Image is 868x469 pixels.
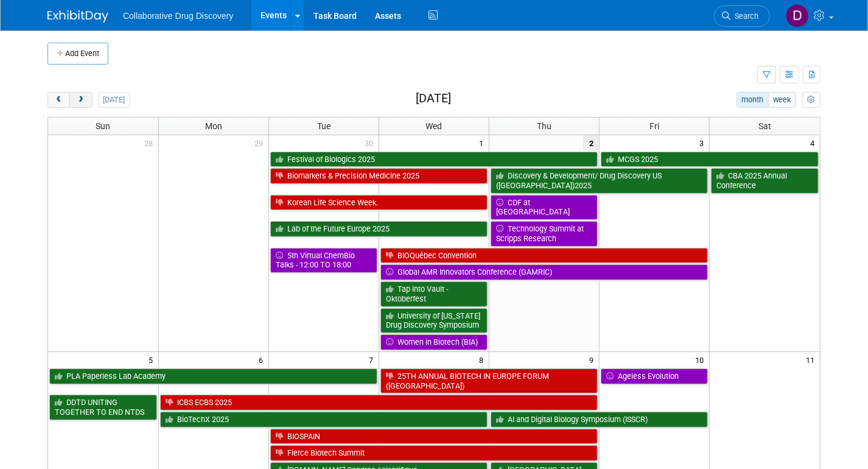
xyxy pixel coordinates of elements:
button: [DATE] [98,92,130,108]
span: Thu [537,121,551,131]
button: myCustomButton [802,92,821,108]
span: Tue [317,121,331,131]
a: Biomarkers & Precision Medicine 2025 [270,168,488,184]
span: Sat [758,121,771,131]
a: AI and Digital Biology Symposium (ISSCR) [491,412,708,428]
span: 6 [257,352,268,367]
span: 3 [698,135,709,150]
span: Wed [425,121,442,131]
a: Korean Life Science Week. [270,195,488,211]
span: 11 [805,352,820,367]
h2: [DATE] [416,92,451,105]
a: BioTechX 2025 [160,412,488,428]
a: Festival of Biologics 2025 [270,152,598,167]
a: Women in Biotech (BIA) [380,334,488,350]
a: Global AMR Innovators Conference (GAMRIC) [380,264,708,280]
button: prev [47,92,70,108]
a: CDF at [GEOGRAPHIC_DATA] [491,195,598,220]
span: 1 [478,135,489,150]
img: Daniel Castro [786,4,809,27]
span: Search [730,12,758,21]
span: 29 [253,135,268,150]
a: MCGS 2025 [601,152,819,167]
a: CBA 2025 Annual Conference [711,168,819,193]
span: Sun [96,121,110,131]
span: 30 [363,135,379,150]
span: 7 [368,352,379,367]
button: week [768,92,796,108]
span: 5 [147,352,158,367]
span: Collaborative Drug Discovery [123,11,233,21]
a: ICBS ECBS 2025 [160,395,598,411]
button: Add Event [47,43,108,65]
span: 8 [478,352,489,367]
a: Ageless Evolution [601,368,708,384]
a: Discovery & Development/ Drug Discovery US ([GEOGRAPHIC_DATA])2025 [491,168,708,193]
a: BIOQuébec Convention [380,248,708,264]
a: 5th Virtual ChemBio Talks - 12:00 TO 18:00 [270,248,377,273]
span: 28 [143,135,158,150]
i: Personalize Calendar [807,96,815,104]
a: 25TH ANNUAL BIOTECH IN EUROPE FORUM ([GEOGRAPHIC_DATA]) [380,368,598,393]
span: 4 [809,135,820,150]
a: DDTD UNITING TOGETHER TO END NTDS [49,395,157,420]
a: Tap into Vault - Oktoberfest [380,281,488,306]
span: 9 [588,352,599,367]
img: ExhibitDay [47,10,108,23]
a: BIOSPAIN [270,429,598,445]
a: Technology Summit at Scripps Research [491,221,598,246]
a: Lab of the Future Europe 2025 [270,221,488,237]
span: Mon [205,121,222,131]
span: 2 [583,135,599,150]
a: PLA Paperless Lab Academy [49,368,377,384]
a: Fierce Biotech Summit [270,445,598,461]
span: Fri [649,121,659,131]
button: month [737,92,769,108]
a: Search [714,5,770,27]
a: University of [US_STATE] Drug Discovery Symposium [380,308,488,333]
span: 10 [694,352,709,367]
button: next [69,92,92,108]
